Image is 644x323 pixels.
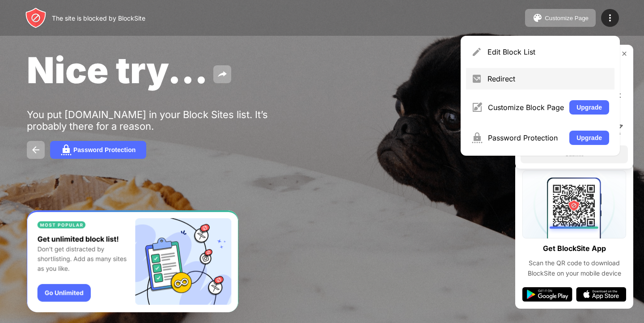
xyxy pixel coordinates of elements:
[532,13,543,23] img: pallet.svg
[545,15,589,21] div: Customize Page
[73,146,136,153] div: Password Protection
[52,14,145,22] div: The site is blocked by BlockSite
[27,210,238,313] iframe: Banner
[525,9,596,27] button: Customize Page
[30,144,41,155] img: back.svg
[27,48,208,92] span: Nice try...
[471,132,483,143] img: menu-password.svg
[471,47,482,57] img: menu-pencil.svg
[522,287,572,302] img: google-play.svg
[471,102,483,113] img: menu-customize.svg
[50,141,146,159] button: Password Protection
[61,144,72,155] img: password.svg
[487,47,609,56] div: Edit Block List
[487,74,609,83] div: Redirect
[488,133,564,142] div: Password Protection
[569,131,609,145] button: Upgrade
[543,242,606,255] div: Get BlockSite App
[25,7,47,29] img: header-logo.svg
[471,73,482,84] img: menu-redirect.svg
[576,287,626,302] img: app-store.svg
[217,69,228,80] img: share.svg
[27,109,303,132] div: You put [DOMAIN_NAME] in your Block Sites list. It’s probably there for a reason.
[621,50,628,57] img: rate-us-close.svg
[522,258,626,278] div: Scan the QR code to download BlockSite on your mobile device
[569,100,609,115] button: Upgrade
[488,103,564,112] div: Customize Block Page
[605,13,615,23] img: menu-icon.svg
